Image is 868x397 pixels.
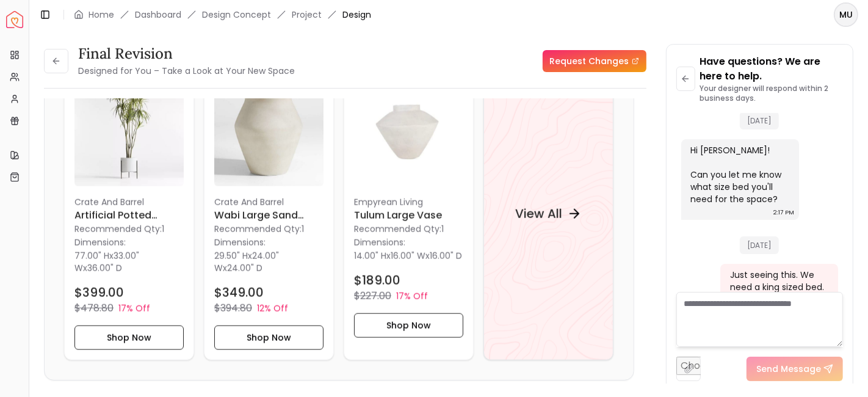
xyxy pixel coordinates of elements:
[227,262,262,274] span: 24.00" D
[214,250,324,274] p: x x
[354,250,462,262] p: x x
[740,236,779,254] span: [DATE]
[74,196,184,208] p: Crate And Barrel
[483,67,613,360] a: View All
[6,11,23,28] a: Spacejoy
[257,302,288,315] p: 12% Off
[204,67,334,360] a: Wabi Large Sand Fiberstone Planter imageCrate And BarrelWabi Large Sand Fiberstone PlanterRecomme...
[354,272,400,289] h4: $189.00
[74,235,126,250] p: Dimensions:
[74,223,184,235] p: Recommended Qty: 1
[6,11,23,28] img: Spacejoy Logo
[730,269,826,354] div: Just seeing this. We need a king sized bed. Could we keep all messages on the same design please....
[430,250,462,262] span: 16.00" D
[700,54,843,84] p: Have questions? We are here to help.
[354,235,405,250] p: Dimensions:
[64,67,194,360] div: Artificial Potted Dracaena
[78,65,295,77] small: Designed for You – Take a Look at Your New Space
[740,112,779,129] span: [DATE]
[74,250,184,274] p: x x
[202,9,271,21] li: Design Concept
[74,77,184,186] img: Artificial Potted Dracaena image
[354,196,463,208] p: Empyrean Living
[214,326,324,350] button: Shop Now
[292,9,322,21] a: Project
[344,67,474,360] div: Tulum Large Vase
[74,9,371,21] nav: breadcrumb
[74,250,139,274] span: 33.00" W
[835,4,857,26] span: MU
[834,2,858,27] button: MU
[354,77,463,186] img: Tulum Large Vase image
[214,223,324,235] p: Recommended Qty: 1
[515,205,562,222] h4: View All
[354,223,463,235] p: Recommended Qty: 1
[391,250,425,262] span: 16.00" W
[64,67,194,360] a: Artificial Potted Dracaena imageCrate And BarrelArtificial Potted DracaenaRecommended Qty:1Dimens...
[135,9,181,21] a: Dashboard
[344,67,474,360] a: Tulum Large Vase imageEmpyrean LivingTulum Large VaseRecommended Qty:1Dimensions:14.00" Hx16.00" ...
[342,9,371,21] span: Design
[354,208,463,223] h6: Tulum Large Vase
[214,250,248,262] span: 29.50" H
[543,50,646,72] a: Request Changes
[354,289,391,304] p: $227.00
[214,301,252,316] p: $394.80
[214,284,264,301] h4: $349.00
[74,284,124,301] h4: $399.00
[214,208,324,223] h6: Wabi Large Sand Fiberstone Planter
[89,9,114,21] a: Home
[773,206,794,219] div: 2:17 PM
[74,250,109,262] span: 77.00" H
[691,144,787,205] div: Hi [PERSON_NAME]! Can you let me know what size bed you'll need for the space?
[74,301,114,316] p: $478.80
[78,44,295,64] h3: Final Revision
[354,250,386,262] span: 14.00" H
[214,77,324,186] img: Wabi Large Sand Fiberstone Planter image
[74,208,184,223] h6: Artificial Potted Dracaena
[214,250,279,274] span: 24.00" W
[74,326,184,350] button: Shop Now
[214,235,266,250] p: Dimensions:
[87,262,122,274] span: 36.00" D
[214,196,324,208] p: Crate And Barrel
[354,313,463,338] button: Shop Now
[396,290,428,302] p: 17% Off
[700,84,843,103] p: Your designer will respond within 2 business days.
[118,302,150,315] p: 17% Off
[204,67,334,360] div: Wabi Large Sand Fiberstone Planter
